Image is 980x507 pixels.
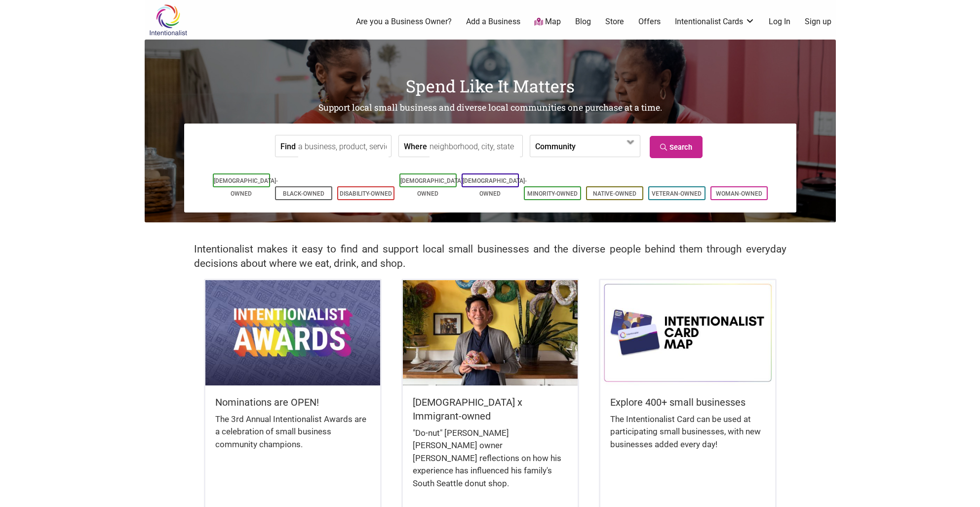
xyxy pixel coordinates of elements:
a: Map [534,16,561,28]
a: Log In [769,16,790,27]
a: Disability-Owned [340,190,392,197]
h2: Intentionalist makes it easy to find and support local small businesses and the diverse people be... [194,242,786,271]
div: The Intentionalist Card can be used at participating small businesses, with new businesses added ... [610,413,765,461]
input: neighborhood, city, state [430,135,520,158]
a: Minority-Owned [527,190,578,197]
a: Veteran-Owned [652,190,702,197]
a: Search [650,136,703,158]
h5: [DEMOGRAPHIC_DATA] x Immigrant-owned [413,395,568,423]
div: The 3rd Annual Intentionalist Awards are a celebration of small business community champions. [215,413,370,461]
h1: Spend Like It Matters [145,74,836,98]
h2: Support local small business and diverse local communities one purchase at a time. [145,102,836,114]
a: Store [605,16,624,27]
a: Blog [575,16,591,27]
a: Black-Owned [283,190,324,197]
a: Offers [638,16,661,27]
h5: Nominations are OPEN! [215,395,370,409]
a: Are you a Business Owner? [356,16,452,27]
img: Intentionalist Card Map [600,280,775,385]
label: Where [404,135,427,157]
a: Add a Business [466,16,520,27]
img: Intentionalist [145,4,192,36]
label: Community [535,135,576,157]
label: Find [280,135,296,157]
a: [DEMOGRAPHIC_DATA]-Owned [463,177,527,197]
a: [DEMOGRAPHIC_DATA]-Owned [400,177,465,197]
img: King Donuts - Hong Chhuor [403,280,578,385]
a: [DEMOGRAPHIC_DATA]-Owned [214,177,278,197]
div: "Do-nut" [PERSON_NAME] [PERSON_NAME] owner [PERSON_NAME] reflections on how his experience has in... [413,427,568,500]
a: Native-Owned [593,190,636,197]
a: Sign up [805,16,831,27]
a: Intentionalist Cards [675,16,755,27]
img: Intentionalist Awards [205,280,380,385]
a: Woman-Owned [716,190,762,197]
input: a business, product, service [298,135,389,158]
h5: Explore 400+ small businesses [610,395,765,409]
